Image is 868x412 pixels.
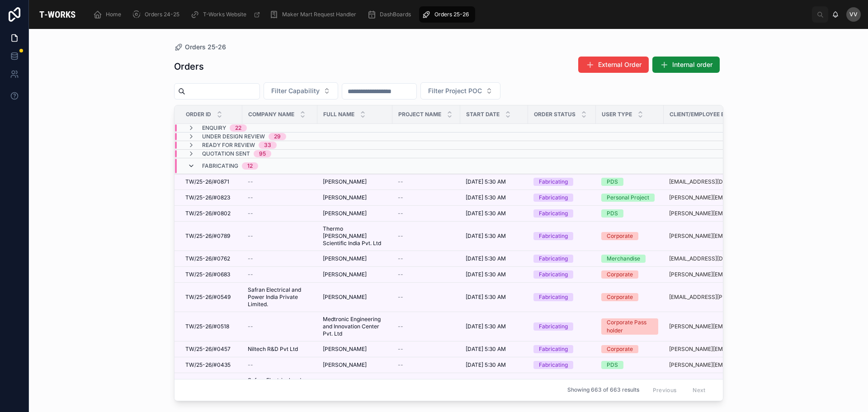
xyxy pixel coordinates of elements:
[323,271,387,278] a: [PERSON_NAME]
[669,178,750,185] a: [EMAIL_ADDRESS][DOMAIN_NAME]
[398,323,403,330] span: --
[601,345,658,353] a: Corporate
[398,361,455,369] a: --
[466,294,506,301] span: [DATE] 5:30 AM
[129,6,186,23] a: Orders 24-25
[323,346,367,353] span: [PERSON_NAME]
[669,271,750,278] a: [PERSON_NAME][EMAIL_ADDRESS][DOMAIN_NAME]
[248,377,312,398] a: Safran Electrical and Power India Private Limited.
[185,323,229,330] span: TW/25-26/#0518
[669,255,750,262] a: [EMAIL_ADDRESS][DOMAIN_NAME]
[533,345,590,353] a: Fabricating
[466,232,506,240] span: [DATE] 5:30 AM
[398,346,455,353] a: --
[267,6,363,23] a: Maker Mart Request Handler
[323,225,387,247] span: Thermo [PERSON_NAME] Scientific India Pvt. Ltd
[185,361,237,369] a: TW/25-26/#0435
[669,346,750,353] a: [PERSON_NAME][EMAIL_ADDRESS][DOMAIN_NAME]
[259,150,266,157] div: 95
[248,255,253,262] span: --
[36,7,79,22] img: App logo
[274,133,281,140] div: 29
[235,124,241,132] div: 22
[669,361,750,369] a: [PERSON_NAME][EMAIL_ADDRESS][DOMAIN_NAME]
[607,232,633,240] div: Corporate
[248,232,253,240] span: --
[185,178,229,185] span: TW/25-26/#0871
[185,194,230,201] span: TW/25-26/#0823
[248,178,312,185] a: --
[398,361,403,369] span: --
[185,232,230,240] span: TW/25-26/#0789
[539,194,568,202] div: Fabricating
[248,232,312,240] a: --
[185,361,231,369] span: TW/25-26/#0435
[533,255,590,263] a: Fabricating
[323,255,387,262] a: [PERSON_NAME]
[398,178,403,185] span: --
[601,178,658,186] a: PDS
[323,361,387,369] a: [PERSON_NAME]
[598,60,642,69] span: External Order
[434,11,469,18] span: Orders 25-26
[248,361,312,369] a: --
[419,6,475,23] a: Orders 25-26
[601,194,658,202] a: Personal Project
[323,178,367,185] span: [PERSON_NAME]
[567,387,639,394] span: Showing 663 of 663 results
[145,11,179,18] span: Orders 24-25
[323,111,354,118] span: Full Name
[539,270,568,279] div: Fabricating
[466,361,523,369] a: [DATE] 5:30 AM
[466,271,523,278] a: [DATE] 5:30 AM
[185,294,231,301] span: TW/25-26/#0549
[466,271,506,278] span: [DATE] 5:30 AM
[669,323,750,330] a: [PERSON_NAME][EMAIL_ADDRESS][DOMAIN_NAME]
[248,210,253,217] span: --
[466,194,523,201] a: [DATE] 5:30 AM
[607,345,633,353] div: Corporate
[398,255,455,262] a: --
[539,361,568,369] div: Fabricating
[428,86,482,95] span: Filter Project POC
[106,11,121,18] span: Home
[607,270,633,279] div: Corporate
[466,194,506,201] span: [DATE] 5:30 AM
[466,361,506,369] span: [DATE] 5:30 AM
[323,316,387,337] a: Medtronic Engineering and Innovation Center Pvt. Ltd
[466,111,500,118] span: Start Date
[601,209,658,218] a: PDS
[607,361,618,369] div: PDS
[601,318,658,335] a: Corporate Pass holder
[248,346,312,353] a: Niltech R&D Pvt Ltd
[533,232,590,240] a: Fabricating
[466,294,523,301] a: [DATE] 5:30 AM
[185,294,237,301] a: TW/25-26/#0549
[539,209,568,218] div: Fabricating
[248,286,312,308] a: Safran Electrical and Power India Private Limited.
[202,124,226,132] span: Enquiry
[670,111,738,118] span: Client/Employee Email
[185,232,237,240] a: TW/25-26/#0789
[669,194,750,201] a: [PERSON_NAME][EMAIL_ADDRESS][DOMAIN_NAME]
[466,255,506,262] span: [DATE] 5:30 AM
[398,271,403,278] span: --
[466,210,506,217] span: [DATE] 5:30 AM
[669,294,750,301] a: [EMAIL_ADDRESS][PERSON_NAME][DOMAIN_NAME]
[247,162,253,170] div: 12
[323,361,367,369] span: [PERSON_NAME]
[533,322,590,331] a: Fabricating
[533,178,590,186] a: Fabricating
[607,194,649,202] div: Personal Project
[533,209,590,218] a: Fabricating
[578,57,649,73] button: External Order
[849,11,858,18] span: VV
[203,11,246,18] span: T-Works Website
[398,294,455,301] a: --
[607,318,653,335] div: Corporate Pass holder
[398,194,455,201] a: --
[185,271,230,278] span: TW/25-26/#0683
